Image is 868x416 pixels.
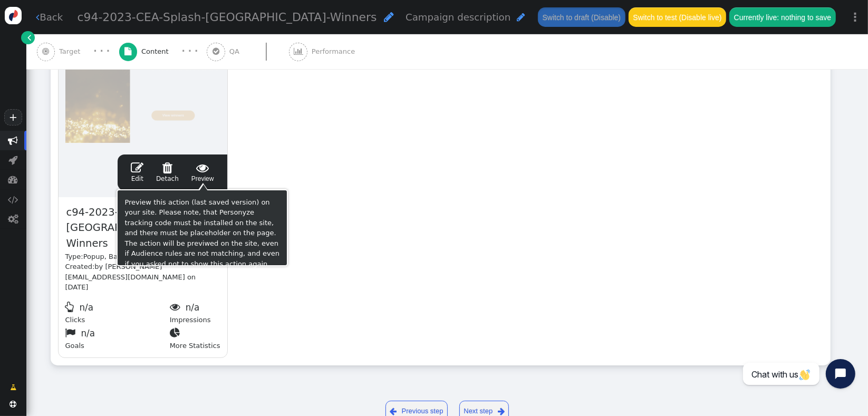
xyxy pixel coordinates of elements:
[10,382,16,393] span: 
[65,299,170,325] div: Clicks
[213,47,219,55] span: 
[312,46,359,57] span: Performance
[83,253,189,260] span: Popup, Banner & HTML Builder
[5,7,22,24] img: logo-icon.svg
[538,7,625,26] button: Switch to draft (Disable)
[191,161,214,183] a: Preview
[65,251,220,262] div: Type:
[156,161,179,183] a: Detach
[4,109,22,125] a: +
[65,263,196,291] span: by [PERSON_NAME][EMAIL_ADDRESS][DOMAIN_NAME] on [DATE]
[131,161,143,174] span: 
[191,161,214,183] span: Preview
[119,34,207,69] a:  Content · · ·
[156,161,179,174] span: 
[37,34,119,69] a:  Target · · ·
[191,161,214,174] span: 
[170,299,220,325] div: Impressions
[8,136,18,146] span: 
[10,401,17,408] span: 
[229,46,244,57] span: QA
[729,7,835,26] button: Currently live: nothing to save
[59,46,84,57] span: Target
[289,34,377,69] a:  Performance
[8,175,18,185] span: 
[186,302,200,313] span: n/a
[384,11,394,23] span: 
[124,197,280,259] div: Preview this action (last saved version) on your site. Please note, that Personyze tracking code ...
[124,47,131,55] span: 
[170,325,220,351] div: More Statistics
[517,12,525,22] span: 
[170,327,184,338] span: 
[294,47,303,55] span: 
[81,328,95,338] span: n/a
[27,32,31,43] span: 
[65,262,220,293] div: Created:
[79,302,93,313] span: n/a
[65,325,170,351] div: Goals
[170,302,184,312] span: 
[3,379,23,396] a: 
[65,302,78,312] span: 
[141,46,173,57] span: Content
[8,214,18,224] span: 
[21,31,34,44] a: 
[406,12,510,23] span: Campaign description
[8,195,18,205] span: 
[156,161,179,182] span: Detach
[181,45,198,58] div: · · ·
[629,7,726,26] button: Switch to test (Disable live)
[65,204,220,251] span: c94-2023-CEA-Splash-[GEOGRAPHIC_DATA]-Winners
[843,2,868,33] a: ⋮
[131,161,143,183] a: Edit
[9,155,18,165] span: 
[207,34,289,69] a:  QA
[78,11,377,24] span: c94-2023-CEA-Splash-[GEOGRAPHIC_DATA]-Winners
[42,47,49,55] span: 
[36,12,40,22] span: 
[65,327,79,338] span: 
[36,10,63,24] a: Back
[93,45,110,58] div: · · ·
